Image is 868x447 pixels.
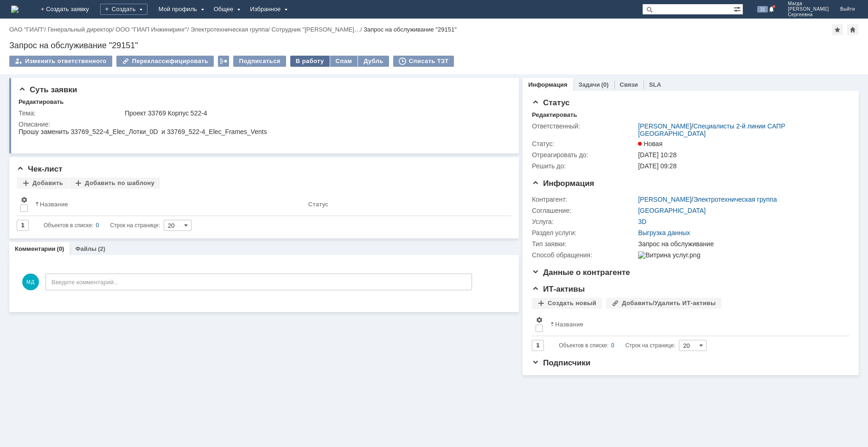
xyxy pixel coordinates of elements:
[115,26,187,33] a: ООО "ГИАП Инжиниринг"
[693,196,777,203] a: Электротехническая группа
[532,229,636,236] div: Раздел услуги:
[638,162,677,170] span: [DATE] 09:28
[532,251,636,259] div: Способ обращения:
[20,196,28,204] span: Настройки
[9,26,44,33] a: ОАО "ГИАП"
[649,81,661,88] a: SLA
[532,162,636,170] div: Решить до:
[532,240,636,248] div: Тип заявки:
[757,6,768,13] span: 31
[272,26,360,33] a: Сотрудник "[PERSON_NAME]…
[40,201,68,208] div: Название
[48,26,116,33] div: /
[532,358,590,367] span: Подписчики
[620,81,638,88] a: Связи
[11,6,19,13] img: logo
[601,81,609,88] div: (0)
[847,24,858,35] div: Сделать домашней страницей
[48,26,112,33] a: Генеральный директор
[305,192,504,216] th: Статус
[532,207,636,214] div: Соглашение:
[559,340,675,351] i: Строк на странице:
[536,316,543,324] span: Настройки
[532,268,630,277] span: Данные о контрагенте
[638,229,690,236] a: Выгрузка данных
[788,12,829,18] span: Сергеевна
[532,196,636,203] div: Контрагент:
[15,245,56,252] a: Комментарии
[532,218,636,225] div: Услуга:
[17,165,63,173] span: Чек-лист
[98,245,105,252] div: (2)
[788,1,829,6] span: Магда
[788,6,829,12] span: [PERSON_NAME]
[57,245,64,252] div: (0)
[528,81,567,88] a: Информация
[532,122,636,130] div: Ответственный:
[532,98,569,107] span: Статус
[96,220,99,231] div: 0
[638,122,844,137] div: /
[532,285,585,294] span: ИТ-активы
[115,26,191,33] div: /
[638,196,777,203] div: /
[9,41,859,50] div: Запрос на обслуживание "29151"
[532,140,636,147] div: Статус:
[75,245,96,252] a: Файлы
[32,192,305,216] th: Название
[191,26,272,33] div: /
[532,111,577,119] div: Редактировать
[218,56,229,67] div: Работа с массовостью
[364,26,457,33] div: Запрос на обслуживание "29151"
[559,342,608,349] span: Объектов в списке:
[638,140,663,147] span: Новая
[19,98,64,106] div: Редактировать
[638,151,677,159] span: [DATE] 10:28
[638,240,844,248] div: Запрос на обслуживание
[611,340,614,351] div: 0
[734,4,743,13] span: Расширенный поиск
[19,109,123,117] div: Тема:
[308,201,328,208] div: Статус
[22,274,39,290] span: МД
[638,122,691,130] a: [PERSON_NAME]
[9,26,48,33] div: /
[272,26,364,33] div: /
[191,26,268,33] a: Электротехническая группа
[547,313,842,336] th: Название
[832,24,843,35] div: Добавить в избранное
[579,81,600,88] a: Задачи
[19,121,507,128] div: Описание:
[638,218,646,225] a: 3D
[100,4,147,15] div: Создать
[638,196,691,203] a: [PERSON_NAME]
[638,207,706,214] a: [GEOGRAPHIC_DATA]
[638,122,785,137] a: Специалисты 2-й линии САПР [GEOGRAPHIC_DATA]
[555,321,583,328] div: Название
[532,179,594,188] span: Информация
[11,6,19,13] a: Перейти на домашнюю страницу
[125,109,505,117] div: Проект 33769 Корпус 522-4
[19,85,77,94] span: Суть заявки
[44,220,160,231] i: Строк на странице:
[44,222,93,229] span: Объектов в списке:
[638,251,700,259] img: Витрина услуг.png
[532,151,636,159] div: Отреагировать до:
